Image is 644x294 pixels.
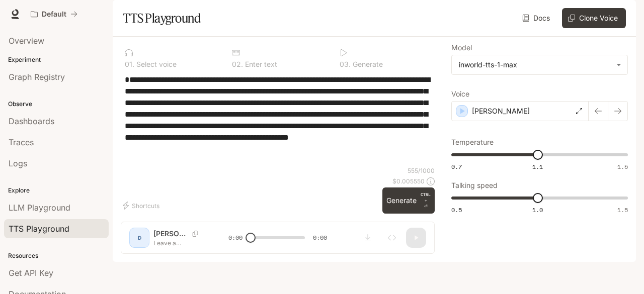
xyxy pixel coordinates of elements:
p: Voice [451,90,469,97]
span: 0.7 [451,162,462,171]
button: Shortcuts [121,198,164,214]
p: Enter text [243,61,277,68]
p: ⏎ [421,191,431,210]
span: 1.0 [532,206,543,214]
span: 1.1 [532,162,543,171]
button: GenerateCTRL +⏎ [382,187,435,214]
p: CTRL + [421,191,431,204]
p: 0 3 . [340,61,351,68]
p: Talking speed [451,182,498,189]
p: Temperature [451,139,494,146]
p: Select voice [134,61,177,68]
button: All workspaces [26,4,82,24]
p: [PERSON_NAME] [472,106,530,116]
span: 1.5 [617,162,628,171]
p: 0 1 . [125,61,134,68]
p: Generate [351,61,383,68]
span: 1.5 [617,206,628,214]
h1: TTS Playground [123,8,201,28]
span: 0.5 [451,206,462,214]
div: inworld-tts-1-max [459,60,611,70]
p: Model [451,44,472,51]
div: inworld-tts-1-max [452,55,627,74]
button: Clone Voice [562,8,626,28]
p: 0 2 . [232,61,243,68]
a: Docs [520,8,554,28]
p: Default [42,10,66,19]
